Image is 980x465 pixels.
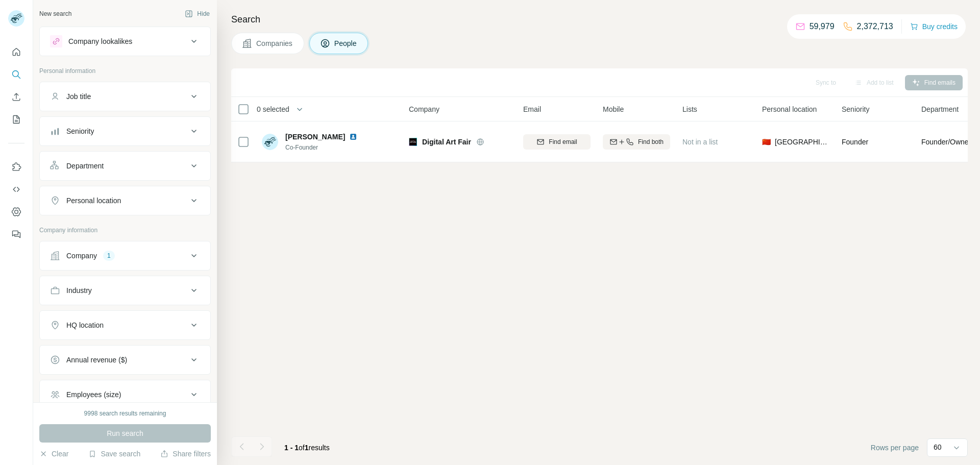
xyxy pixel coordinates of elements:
span: 1 [305,444,309,452]
span: Email [523,104,541,114]
span: Companies [256,38,293,48]
button: Annual revenue ($) [40,348,210,372]
div: Company [66,251,97,261]
button: Company1 [40,243,210,268]
button: Industry [40,278,210,303]
span: Find email [549,137,577,146]
span: 🇨🇳 [762,137,771,147]
button: Job title [40,84,210,109]
span: Company [409,104,439,114]
button: Seniority [40,119,210,143]
button: Search [8,65,24,84]
p: 2,372,713 [857,20,893,33]
span: 0 selected [257,104,289,114]
span: of [299,444,305,452]
div: Company lookalikes [68,36,132,46]
button: My lists [8,110,24,129]
span: Lists [682,104,697,114]
span: Mobile [603,104,624,114]
p: Company information [39,226,211,235]
span: Founder/Owner [921,137,971,147]
button: Department [40,154,210,178]
div: Personal location [66,195,121,206]
div: HQ location [66,320,104,330]
img: Avatar [262,134,278,150]
button: Save search [88,449,140,459]
span: Find both [638,137,664,146]
span: [GEOGRAPHIC_DATA] [775,137,829,147]
button: Find email [523,134,591,150]
span: Digital Art Fair [422,137,471,147]
h4: Search [231,12,968,27]
p: 60 [934,442,942,452]
div: Department [66,161,104,171]
div: 1 [103,251,115,260]
p: Personal information [39,66,211,76]
div: Employees (size) [66,389,121,400]
img: Logo of Digital Art Fair [409,138,417,146]
span: results [284,444,330,452]
button: Company lookalikes [40,29,210,54]
div: Job title [66,91,91,102]
button: Quick start [8,43,24,61]
button: Share filters [160,449,211,459]
span: 1 - 1 [284,444,299,452]
button: Feedback [8,225,24,243]
span: Co-Founder [285,143,361,152]
div: Annual revenue ($) [66,355,127,365]
button: Use Surfe API [8,180,24,199]
div: New search [39,9,71,18]
div: Seniority [66,126,94,136]
button: Use Surfe on LinkedIn [8,158,24,176]
p: 59,979 [810,20,835,33]
button: HQ location [40,313,210,337]
span: Not in a list [682,138,718,146]
button: Enrich CSV [8,88,24,106]
span: Seniority [842,104,869,114]
span: Rows per page [871,443,919,453]
button: Clear [39,449,68,459]
button: Buy credits [910,19,958,34]
img: LinkedIn logo [349,133,357,141]
div: 9998 search results remaining [84,409,166,418]
span: Department [921,104,959,114]
button: Personal location [40,188,210,213]
button: Dashboard [8,203,24,221]
span: People [334,38,358,48]
span: Personal location [762,104,817,114]
span: [PERSON_NAME] [285,132,345,142]
div: Industry [66,285,92,296]
button: Find both [603,134,670,150]
button: Hide [178,6,217,21]
button: Employees (size) [40,382,210,407]
span: Founder [842,138,868,146]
